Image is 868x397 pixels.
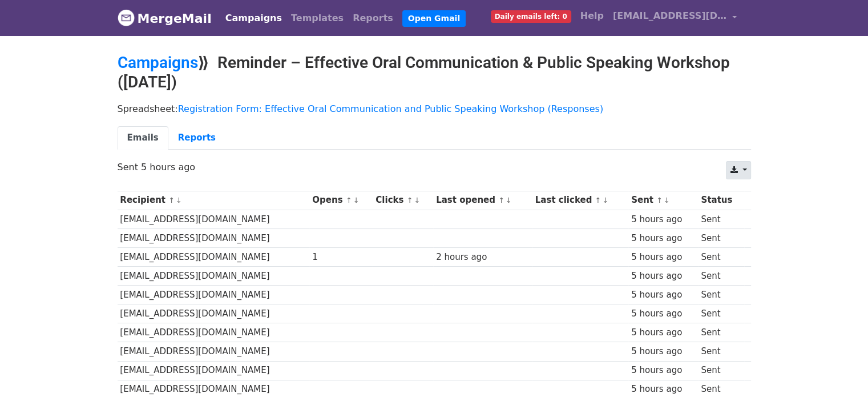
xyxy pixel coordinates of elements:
[602,196,608,204] a: ↓
[402,10,466,27] a: Open Gmail
[631,232,696,245] div: 5 hours ago
[631,383,696,396] div: 5 hours ago
[491,10,571,23] span: Daily emails left: 0
[699,228,744,247] td: Sent
[699,342,744,361] td: Sent
[811,342,868,397] iframe: Chat Widget
[486,5,576,27] a: Daily emails left: 0
[699,361,744,380] td: Sent
[118,126,168,150] a: Emails
[595,196,601,204] a: ↑
[118,53,198,72] a: Campaigns
[433,191,532,210] th: Last opened
[613,9,727,23] span: [EMAIL_ADDRESS][DOMAIN_NAME]
[631,345,696,358] div: 5 hours ago
[118,6,212,30] a: MergeMail
[631,364,696,377] div: 5 hours ago
[221,7,286,30] a: Campaigns
[346,196,352,204] a: ↑
[498,196,504,204] a: ↑
[168,196,175,204] a: ↑
[699,191,744,210] th: Status
[118,53,751,91] h2: ⟫ Reminder – Effective Oral Communication & Public Speaking Workshop ([DATE])
[628,191,698,210] th: Sent
[699,210,744,228] td: Sent
[532,191,628,210] th: Last clicked
[656,196,663,204] a: ↑
[373,191,433,210] th: Clicks
[631,251,696,264] div: 5 hours ago
[699,304,744,323] td: Sent
[506,196,512,204] a: ↓
[353,196,360,204] a: ↓
[309,191,373,210] th: Opens
[178,103,603,114] a: Registration Form: Effective Oral Communication and Public Speaking Workshop (Responses)
[348,7,398,30] a: Reports
[118,228,310,247] td: [EMAIL_ADDRESS][DOMAIN_NAME]
[168,126,225,150] a: Reports
[118,191,310,210] th: Recipient
[118,247,310,266] td: [EMAIL_ADDRESS][DOMAIN_NAME]
[631,307,696,320] div: 5 hours ago
[699,323,744,342] td: Sent
[436,251,530,264] div: 2 hours ago
[414,196,420,204] a: ↓
[118,361,310,380] td: [EMAIL_ADDRESS][DOMAIN_NAME]
[608,5,742,31] a: [EMAIL_ADDRESS][DOMAIN_NAME]
[699,286,744,304] td: Sent
[286,7,348,30] a: Templates
[699,267,744,286] td: Sent
[631,270,696,283] div: 5 hours ago
[312,251,370,264] div: 1
[407,196,413,204] a: ↑
[631,326,696,339] div: 5 hours ago
[664,196,670,204] a: ↓
[699,247,744,266] td: Sent
[118,267,310,286] td: [EMAIL_ADDRESS][DOMAIN_NAME]
[118,9,135,26] img: MergeMail logo
[118,210,310,228] td: [EMAIL_ADDRESS][DOMAIN_NAME]
[576,5,608,27] a: Help
[631,288,696,302] div: 5 hours ago
[118,103,751,115] p: Spreadsheet:
[118,286,310,304] td: [EMAIL_ADDRESS][DOMAIN_NAME]
[631,213,696,226] div: 5 hours ago
[118,304,310,323] td: [EMAIL_ADDRESS][DOMAIN_NAME]
[118,323,310,342] td: [EMAIL_ADDRESS][DOMAIN_NAME]
[176,196,182,204] a: ↓
[118,342,310,361] td: [EMAIL_ADDRESS][DOMAIN_NAME]
[118,161,751,173] p: Sent 5 hours ago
